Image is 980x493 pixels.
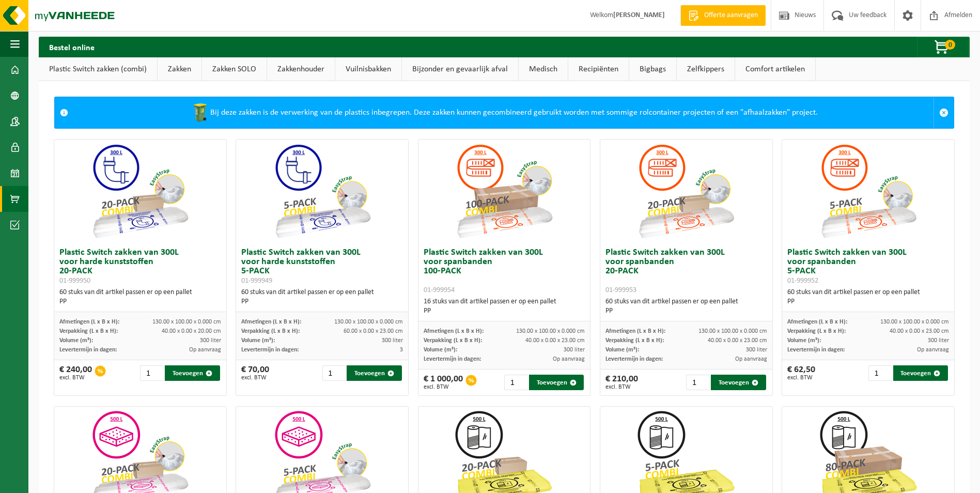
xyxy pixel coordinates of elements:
div: € 62,50 [787,365,815,381]
span: 300 liter [564,347,585,353]
span: 40.00 x 0.00 x 23.00 cm [525,337,585,344]
div: 60 stuks van dit artikel passen er op een pallet [787,288,949,306]
span: Verpakking (L x B x H): [59,328,118,334]
span: Afmetingen (L x B x H): [787,319,847,325]
div: 16 stuks van dit artikel passen er op een pallet [424,297,585,316]
div: PP [59,297,221,306]
a: Offerte aanvragen [680,5,766,26]
a: Vuilnisbakken [335,57,401,81]
a: Zakken SOLO [202,57,267,81]
span: 01-999953 [605,286,636,294]
div: PP [241,297,403,306]
button: Toevoegen [529,375,584,390]
h3: Plastic Switch zakken van 300L voor spanbanden 20-PACK [605,248,767,295]
span: 01-999950 [59,277,90,285]
span: Op aanvraag [735,356,767,362]
div: € 1 000,00 [424,375,463,390]
span: 01-999954 [424,286,455,294]
strong: [PERSON_NAME] [613,11,665,19]
span: excl. BTW [605,384,638,390]
div: Bij deze zakken is de verwerking van de plastics inbegrepen. Deze zakken kunnen gecombineerd gebr... [73,97,934,128]
span: 130.00 x 100.00 x 0.000 cm [516,328,585,334]
a: Medisch [519,57,568,81]
span: 40.00 x 0.00 x 23.00 cm [890,328,949,334]
span: Levertermijn in dagen: [605,356,663,362]
input: 1 [140,365,164,381]
span: 40.00 x 0.00 x 23.00 cm [708,337,767,344]
div: € 240,00 [59,365,92,381]
span: 01-999949 [241,277,272,285]
span: 300 liter [200,337,221,344]
a: Zelfkippers [677,57,735,81]
span: 01-999952 [787,277,818,285]
a: Plastic Switch zakken (combi) [39,57,157,81]
a: Recipiënten [568,57,629,81]
span: Levertermijn in dagen: [424,356,481,362]
div: € 70,00 [241,365,269,381]
span: Verpakking (L x B x H): [424,337,482,344]
a: Comfort artikelen [735,57,815,81]
span: 130.00 x 100.00 x 0.000 cm [698,328,767,334]
span: excl. BTW [787,375,815,381]
img: 01-999954 [453,140,556,243]
span: Volume (m³): [605,347,639,353]
span: Verpakking (L x B x H): [605,337,664,344]
h3: Plastic Switch zakken van 300L voor harde kunststoffen 20-PACK [59,248,221,285]
button: Toevoegen [165,365,220,381]
input: 1 [686,375,710,390]
span: excl. BTW [424,384,463,390]
span: 300 liter [928,337,949,344]
span: 60.00 x 0.00 x 23.00 cm [344,328,403,334]
div: € 210,00 [605,375,638,390]
span: 300 liter [746,347,767,353]
span: Levertermijn in dagen: [241,347,299,353]
span: Afmetingen (L x B x H): [424,328,484,334]
span: 130.00 x 100.00 x 0.000 cm [334,319,403,325]
a: Zakken [158,57,201,81]
span: Offerte aanvragen [702,10,760,21]
a: Zakkenhouder [267,57,335,81]
button: 0 [917,37,969,57]
img: 01-999950 [88,140,192,243]
span: Verpakking (L x B x H): [787,328,846,334]
span: Op aanvraag [917,347,949,353]
button: Toevoegen [347,365,401,381]
div: PP [787,297,949,306]
span: Verpakking (L x B x H): [241,328,300,334]
h3: Plastic Switch zakken van 300L voor spanbanden 5-PACK [787,248,949,285]
span: Volume (m³): [241,337,275,344]
span: 130.00 x 100.00 x 0.000 cm [880,319,949,325]
img: 01-999953 [634,140,738,243]
h2: Bestel online [39,37,105,57]
h3: Plastic Switch zakken van 300L voor harde kunststoffen 5-PACK [241,248,403,285]
span: excl. BTW [59,375,92,381]
span: Op aanvraag [189,347,221,353]
img: WB-0240-HPE-GN-50.png [190,102,210,123]
a: Bijzonder en gevaarlijk afval [402,57,518,81]
button: Toevoegen [893,365,948,381]
input: 1 [504,375,528,390]
span: Afmetingen (L x B x H): [59,319,119,325]
span: excl. BTW [241,375,269,381]
div: PP [605,306,767,316]
span: Afmetingen (L x B x H): [605,328,665,334]
span: Volume (m³): [787,337,821,344]
h3: Plastic Switch zakken van 300L voor spanbanden 100-PACK [424,248,585,295]
div: 60 stuks van dit artikel passen er op een pallet [59,288,221,306]
a: Sluit melding [934,97,954,128]
span: 40.00 x 0.00 x 20.00 cm [162,328,221,334]
div: PP [424,306,585,316]
span: 3 [400,347,403,353]
button: Toevoegen [711,375,766,390]
img: 01-999952 [817,140,920,243]
img: 01-999949 [271,140,374,243]
span: Levertermijn in dagen: [787,347,845,353]
a: Bigbags [629,57,676,81]
span: Afmetingen (L x B x H): [241,319,301,325]
div: 60 stuks van dit artikel passen er op een pallet [241,288,403,306]
span: 130.00 x 100.00 x 0.000 cm [152,319,221,325]
span: Op aanvraag [553,356,585,362]
input: 1 [322,365,346,381]
span: Levertermijn in dagen: [59,347,117,353]
span: Volume (m³): [59,337,93,344]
